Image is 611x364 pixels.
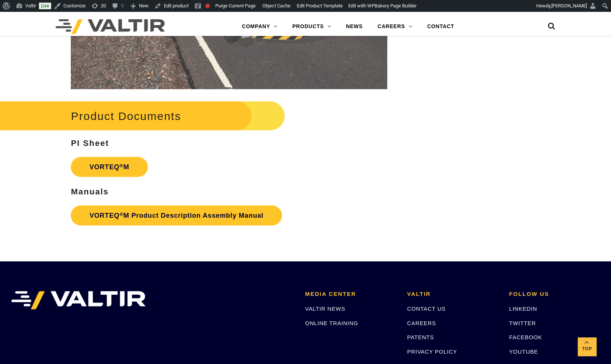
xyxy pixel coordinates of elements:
[551,3,587,9] span: [PERSON_NAME]
[339,19,370,34] a: NEWS
[71,138,109,148] strong: PI Sheet
[305,291,396,297] h2: MEDIA CENTER
[509,305,537,312] a: LINKEDIN
[370,19,420,34] a: CAREERS
[11,291,146,310] img: VALTIR
[509,348,538,355] a: YOUTUBE
[509,320,536,326] a: TWITTER
[407,291,498,297] h2: VALTIR
[407,348,457,355] a: PRIVACY POLICY
[285,19,339,34] a: PRODUCTS
[205,4,210,8] div: Focus keyphrase not set
[509,334,542,340] a: FACEBOOK
[71,206,282,226] a: VORTEQ®M Product Description Assembly Manual
[71,157,147,177] a: VORTEQ®M
[119,211,123,217] sup: ®
[71,187,109,196] strong: Manuals
[578,337,596,356] a: Top
[509,291,600,297] h2: FOLLOW US
[407,320,436,326] a: CAREERS
[407,305,446,312] a: CONTACT US
[578,345,596,353] span: Top
[39,3,51,9] a: Live
[235,19,285,34] a: COMPANY
[407,334,434,340] a: PATENTS
[119,163,123,168] sup: ®
[420,19,462,34] a: CONTACT
[305,305,345,312] a: VALTIR NEWS
[56,19,165,34] img: Valtir
[305,320,358,326] a: ONLINE TRAINING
